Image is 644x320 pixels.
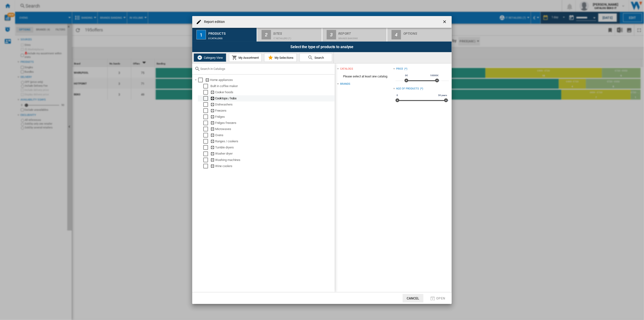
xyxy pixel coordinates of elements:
[229,53,262,62] button: My Assortment
[322,28,387,42] button: 3 Report Brands banding
[387,28,452,42] button: 4 Options
[327,30,336,39] div: 3
[203,108,210,113] md-checkbox: Select
[202,20,225,24] h4: Report edition
[314,56,324,59] span: Search
[396,67,403,71] div: Price
[339,30,385,35] div: Report
[200,67,332,71] input: Search in Catalogs
[203,139,210,144] md-checkbox: Select
[198,78,205,82] md-checkbox: Select
[210,127,334,131] div: Microwaves
[197,30,206,39] div: 1
[403,30,450,35] div: Options
[442,19,448,25] ng-md-icon: getI18NText('BUTTONS.CLOSE_DIALOG')
[340,82,350,86] div: Brands
[273,56,293,59] span: My Selections
[392,30,401,39] div: 4
[430,74,439,77] span: 10000€
[438,93,448,97] span: 30 years
[203,164,210,168] md-checkbox: Select
[192,42,452,52] div: Select the type of products to analyse
[237,56,259,59] span: My Assortment
[405,74,409,77] span: 0€
[203,96,210,101] md-checkbox: Select
[210,84,334,88] div: Built in coffee maker
[339,35,385,40] div: Brands banding
[210,114,334,119] div: Fridges
[192,16,452,304] md-dialog: Report edition ...
[273,35,320,40] div: IT Retailers (7)
[210,158,334,162] div: Washing machines
[203,90,210,95] md-checkbox: Select
[194,53,226,62] button: Category View
[210,151,334,156] div: Washer dryer
[436,296,445,300] span: Open
[203,151,210,156] md-checkbox: Select
[210,133,334,138] div: Ovens
[203,133,210,138] md-checkbox: Select
[340,67,353,71] div: catalogs
[337,72,393,81] span: Please select at least one catalog
[262,30,271,39] div: 2
[205,78,334,82] div: Home appliances
[203,127,210,131] md-checkbox: Select
[208,35,255,40] div: 0 catalogs
[203,145,210,150] md-checkbox: Select
[210,139,334,144] div: Ranges / cookers
[203,102,210,107] md-checkbox: Select
[440,17,450,27] button: getI18NText('BUTTONS.CLOSE_DIALOG')
[210,108,334,113] div: Freezers
[403,294,423,303] button: Cancel
[210,102,334,107] div: Dishwashers
[203,84,210,88] md-checkbox: Select
[300,53,332,62] button: Search
[210,96,334,101] div: Cooktops / hobs
[210,164,334,168] div: Wine coolers
[264,53,297,62] button: My Selections
[208,30,255,35] div: Products
[257,28,322,42] button: 2 Sites IT Retailers (7)
[210,90,334,95] div: Cooker hoods
[210,121,334,125] div: Fridges freezers
[203,121,210,125] md-checkbox: Select
[210,145,334,150] div: Tumble dryers
[396,93,399,97] span: 0
[197,55,203,60] img: wiser-icon-white.png
[203,158,210,162] md-checkbox: Select
[396,87,419,91] div: Age of products
[192,28,257,42] button: 1 Products 0 catalogs
[427,294,448,303] button: Open
[203,114,210,119] md-checkbox: Select
[273,30,320,35] div: Sites
[203,56,223,59] span: Category View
